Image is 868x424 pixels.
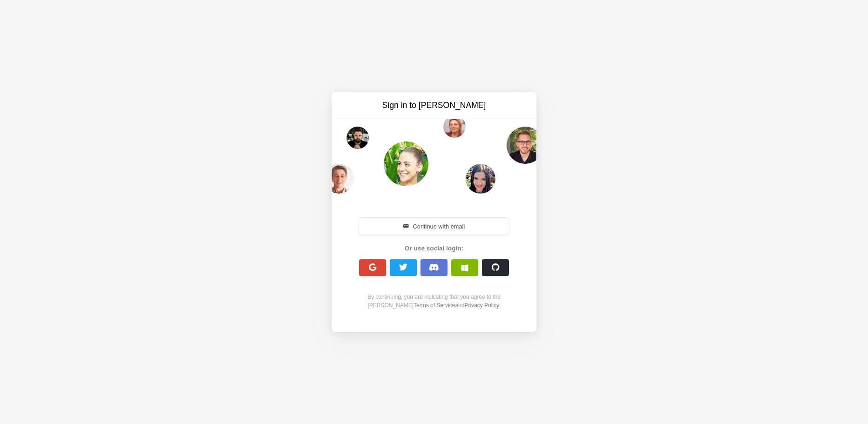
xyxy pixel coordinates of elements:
[354,244,514,253] div: Or use social login:
[464,302,499,309] a: Privacy Policy
[359,218,509,235] button: Continue with email
[356,100,512,111] h3: Sign in to [PERSON_NAME]
[414,302,455,309] a: Terms of Service
[354,293,514,310] div: By continuing, you are indicating that you agree to the [PERSON_NAME] and .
